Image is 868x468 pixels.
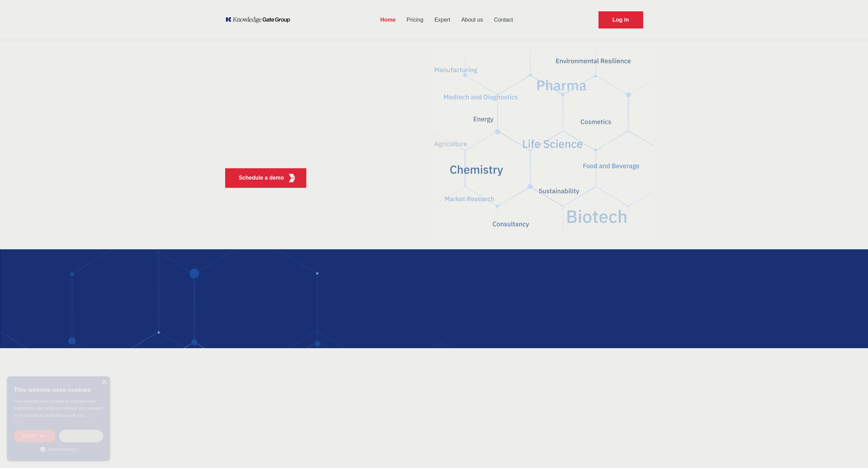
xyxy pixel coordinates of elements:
div: Show details [14,446,103,453]
div: Close [101,380,107,385]
button: Schedule a demoKGG Fifth Element RED [225,168,307,188]
a: Home [375,11,401,29]
div: This website uses cookies [14,381,103,398]
p: Schedule a demo [239,174,284,182]
img: KGG Fifth Element RED [288,174,296,182]
a: Pricing [401,11,429,29]
div: Decline all [59,430,103,442]
img: KGG Fifth Element RED [434,45,654,242]
a: KOL Knowledge Platform: Talk to Key External Experts (KEE) [225,16,295,23]
span: Show details [48,447,77,452]
a: About us [456,11,488,29]
a: Request Demo [598,11,643,28]
a: Expert [429,11,456,29]
div: Accept all [14,430,56,442]
span: This website uses cookies to improve user experience. By using our website you consent to all coo... [14,399,102,418]
a: Contact [488,11,518,29]
a: Cookie Policy [14,413,98,424]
